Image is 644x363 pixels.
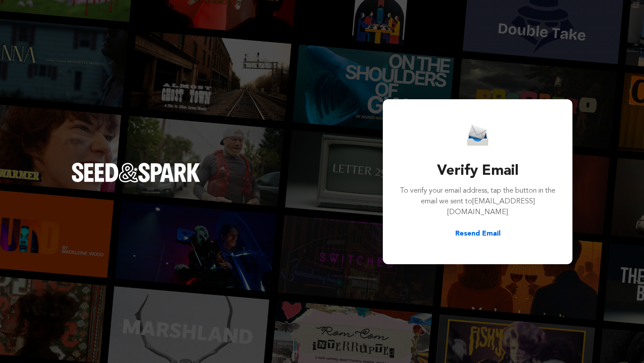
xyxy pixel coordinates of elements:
[72,163,200,182] img: Seed&Spark Logo
[447,198,535,216] span: [EMAIL_ADDRESS][DOMAIN_NAME]
[399,160,556,182] h3: Verify Email
[72,163,200,200] a: Seed&Spark Homepage
[399,186,556,218] p: To verify your email address, tap the button in the email we sent to
[467,124,488,146] img: Seed&Spark Email Icon
[455,228,500,239] button: Resend Email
